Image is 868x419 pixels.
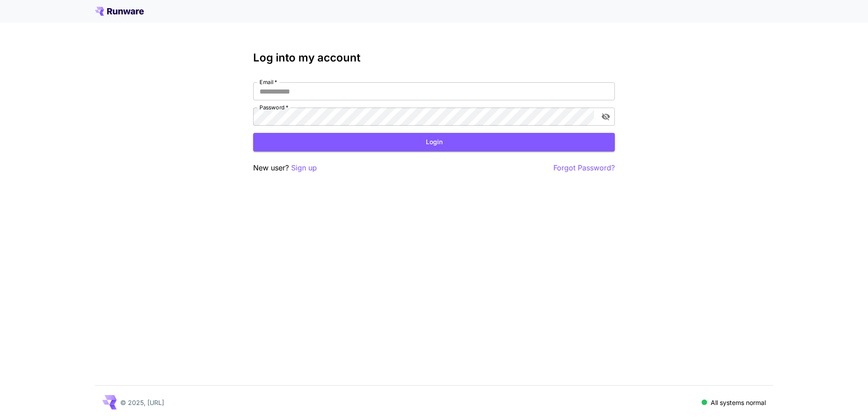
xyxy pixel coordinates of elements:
p: All systems normal [711,398,766,407]
label: Email [259,78,277,86]
button: toggle password visibility [598,108,614,125]
h3: Log into my account [253,52,615,64]
button: Forgot Password? [553,162,615,174]
button: Sign up [291,162,317,174]
label: Password [259,104,288,111]
p: © 2025, [URL] [120,398,164,407]
p: New user? [253,162,317,174]
button: Login [253,133,615,151]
